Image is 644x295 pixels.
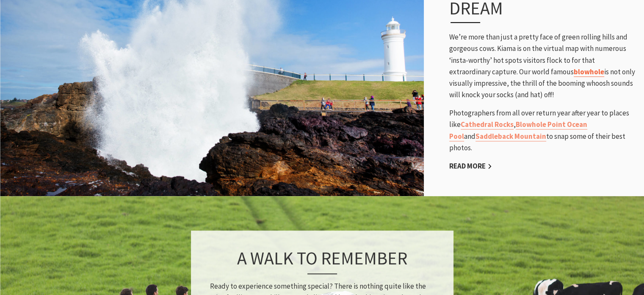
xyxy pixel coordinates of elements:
a: Blowhole Point Ocean Pool [449,120,587,141]
a: Read More [449,161,492,171]
a: blowhole [574,67,604,77]
a: Cathedral Rocks [461,120,514,129]
p: We’re more than just a pretty face of green rolling hills and gorgeous cows. Kiama is on the virt... [449,31,636,101]
h3: A walk to remember [210,247,434,274]
a: Saddleback Mountain [475,132,546,141]
p: Photographers from all over return year after year to places like , and to snap some of their bes... [449,107,636,154]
